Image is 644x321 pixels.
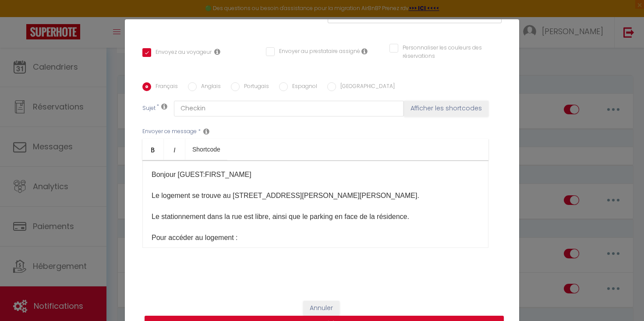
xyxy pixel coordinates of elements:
[303,301,340,316] button: Annuler
[240,82,269,92] label: Portugais
[142,160,488,248] div: ​
[142,139,164,160] a: Bold
[197,82,221,92] label: Anglais
[214,48,220,55] i: Envoyer au voyageur
[142,127,197,136] label: Envoyer ce message
[336,82,395,92] label: [GEOGRAPHIC_DATA]
[288,82,317,92] label: Espagnol
[404,101,488,116] button: Afficher les shortcodes
[142,104,156,113] label: Sujet
[185,139,227,160] a: Shortcode
[164,139,185,160] a: Italic
[361,48,368,55] i: Envoyer au prestataire si il est assigné
[161,103,167,110] i: Subject
[151,82,178,92] label: Français
[203,128,209,135] i: Message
